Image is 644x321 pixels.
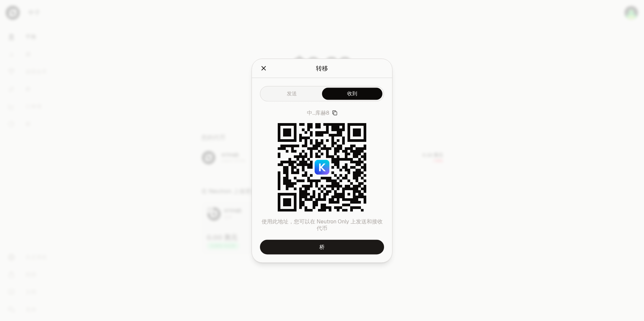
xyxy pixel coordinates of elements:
[260,218,384,231] p: 使用此地址，您可以在 Neutron Only 上发送和接收代币
[307,109,337,116] button: 中...库赫8
[322,88,382,100] button: 收到
[262,88,322,100] button: 发送
[260,63,267,73] button: 关闭
[316,63,328,73] div: 转移
[260,239,384,254] a: 桥
[307,109,329,116] span: 中...库赫8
